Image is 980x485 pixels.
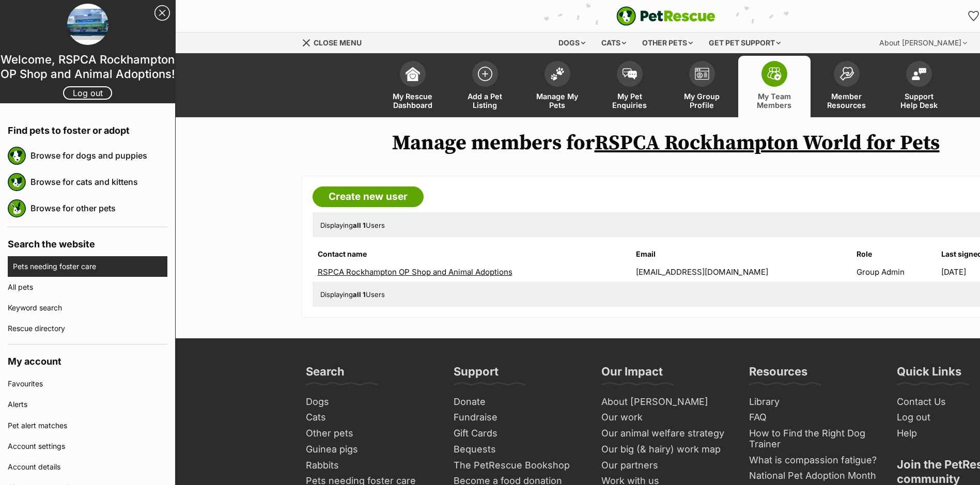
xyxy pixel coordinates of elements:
h3: Our Impact [601,364,663,385]
strong: all 1 [353,290,366,299]
strong: all 1 [353,221,366,229]
a: FAQ [745,410,882,426]
span: Displaying Users [320,221,385,229]
td: Group Admin [852,263,940,280]
a: Alerts [8,394,167,415]
span: My Rescue Dashboard [390,92,436,109]
a: My Group Profile [666,56,738,117]
a: Other pets [302,426,439,442]
a: Pet alert matches [8,415,167,436]
a: RSPCA Rockhampton OP Shop and Animal Adoptions [318,267,512,277]
a: Dogs [302,394,439,410]
a: Create new user [313,186,424,207]
a: Library [745,394,882,410]
a: Bequests [449,442,587,458]
span: Displaying Users [320,290,385,299]
th: Email [632,246,851,262]
span: Close menu [314,38,362,47]
a: How to Find the Right Dog Trainer [745,426,882,452]
img: team-members-icon-5396bd8760b3fe7c0b43da4ab00e1e3bb1a5d9ba89233759b79545d2d3fc5d0d.svg [767,67,782,81]
a: Log out [63,86,112,100]
h4: My account [8,345,167,373]
img: group-profile-icon-3fa3cf56718a62981997c0bc7e787c4b2cf8bcc04b72c1350f741eb67cf2f40e.svg [695,68,709,80]
a: Our work [597,410,735,426]
a: Favourites [8,373,167,394]
a: Our big (& hairy) work map [597,442,735,458]
td: [EMAIL_ADDRESS][DOMAIN_NAME] [632,263,851,280]
a: Browse for cats and kittens [30,171,167,193]
span: Support Help Desk [896,92,942,109]
div: About [PERSON_NAME] [872,33,974,53]
a: RSPCA Rockhampton World for Pets [595,130,940,156]
div: Dogs [551,33,593,53]
a: Rabbits [302,458,439,474]
th: Contact name [314,246,631,262]
a: Support Help Desk [883,56,955,117]
a: Fundraise [449,410,587,426]
a: Guinea pigs [302,442,439,458]
span: Add a Pet Listing [462,92,508,109]
img: petrescue logo [8,173,26,191]
th: Role [852,246,940,262]
a: Account settings [8,436,167,457]
a: PetRescue [616,6,715,26]
img: petrescue logo [8,199,26,217]
h4: Find pets to foster or adopt [8,114,167,143]
span: Member Resources [823,92,870,109]
span: My Group Profile [679,92,725,109]
a: Close Sidebar [154,5,170,21]
a: What is compassion fatigue? [745,452,882,468]
a: My Pet Enquiries [594,56,666,117]
a: Pets needing foster care [13,256,167,277]
h3: Resources [749,364,807,385]
img: logo-e224e6f780fb5917bec1dbf3a21bbac754714ae5b6737aabdf751b685950b380.svg [616,6,715,26]
a: Account details [8,457,167,477]
img: pet-enquiries-icon-7e3ad2cf08bfb03b45e93fb7055b45f3efa6380592205ae92323e6603595dc1f.svg [623,68,637,80]
img: add-pet-listing-icon-0afa8454b4691262ce3f59096e99ab1cd57d4a30225e0717b998d2c9b9846f56.svg [478,67,492,81]
span: Manage My Pets [534,92,581,109]
img: manage-my-pets-icon-02211641906a0b7f246fdf0571729dbe1e7629f14944591b6c1af311fb30b64b.svg [550,67,565,81]
a: Rescue directory [8,318,167,339]
span: My Pet Enquiries [606,92,653,109]
a: National Pet Adoption Month [745,468,882,484]
div: Get pet support [702,33,788,53]
div: Other pets [635,33,700,53]
img: profile image [67,4,108,45]
h4: Search the website [8,227,167,256]
h3: Search [306,364,345,385]
a: Donate [449,394,587,410]
a: Keyword search [8,298,167,318]
a: Gift Cards [449,426,587,442]
a: My Team Members [738,56,811,117]
a: Menu [302,33,369,51]
a: My Rescue Dashboard [377,56,449,117]
img: help-desk-icon-fdf02630f3aa405de69fd3d07c3f3aa587a6932b1a1747fa1d2bba05be0121f9.svg [912,68,926,80]
a: All pets [8,277,167,298]
a: Member Resources [811,56,883,117]
a: Cats [302,410,439,426]
a: Browse for other pets [30,197,167,219]
img: member-resources-icon-8e73f808a243e03378d46382f2149f9095a855e16c252ad45f914b54edf8863c.svg [839,67,854,81]
div: Cats [594,33,633,53]
a: Our partners [597,458,735,474]
img: dashboard-icon-eb2f2d2d3e046f16d808141f083e7271f6b2e854fb5c12c21221c1fb7104beca.svg [406,67,420,81]
img: petrescue logo [8,147,26,165]
h3: Support [454,364,499,385]
a: Browse for dogs and puppies [30,145,167,166]
span: My Team Members [751,92,798,109]
a: About [PERSON_NAME] [597,394,735,410]
a: The PetRescue Bookshop [449,458,587,474]
a: Our animal welfare strategy [597,426,735,442]
h3: Quick Links [897,364,961,385]
a: Manage My Pets [521,56,594,117]
a: Add a Pet Listing [449,56,521,117]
